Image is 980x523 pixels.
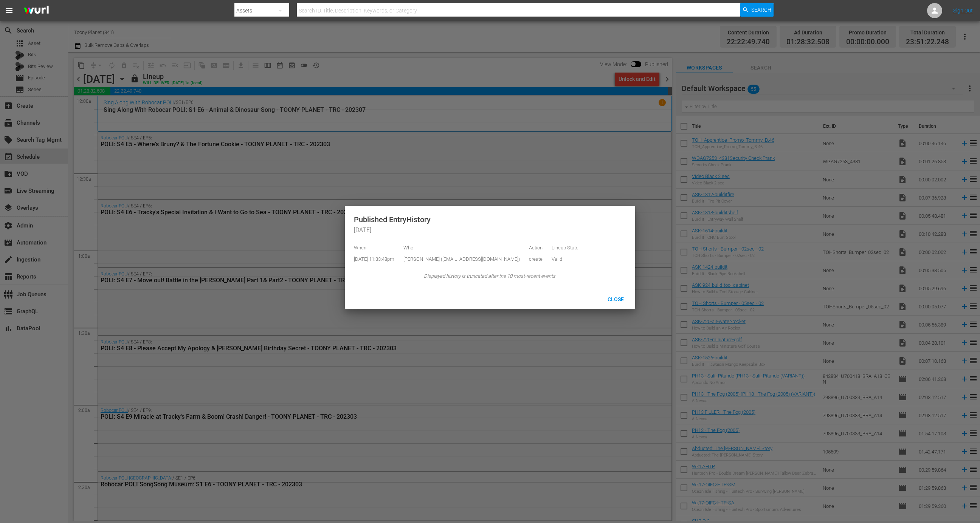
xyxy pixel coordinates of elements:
[18,2,54,20] img: ans4CAIJ8jUAAAAAAAAAAAAAAAAAAAAAAAAgQb4GAAAAAAAAAAAAAAAAAAAAAAAAJMjXAAAAAAAAAAAAAAAAAAAAAAAAgAT5G...
[399,254,524,265] td: [PERSON_NAME] ([EMAIL_ADDRESS][DOMAIN_NAME])
[953,8,973,14] a: Sign Out
[740,3,774,17] button: Search
[547,254,578,265] td: Valid
[524,242,547,254] td: Action
[5,6,14,15] span: menu
[602,296,630,302] span: Close
[354,273,626,280] span: Displayed history is truncated after the 10 most-recent events.
[599,292,632,306] button: Close
[354,254,399,265] td: [DATE] 11:33:48pm
[354,215,626,224] span: Published Entry History
[399,242,524,254] td: Who
[524,254,547,265] td: create
[751,3,771,17] span: Search
[354,242,399,254] td: When
[354,226,626,235] span: [DATE]
[547,242,578,254] td: Lineup State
